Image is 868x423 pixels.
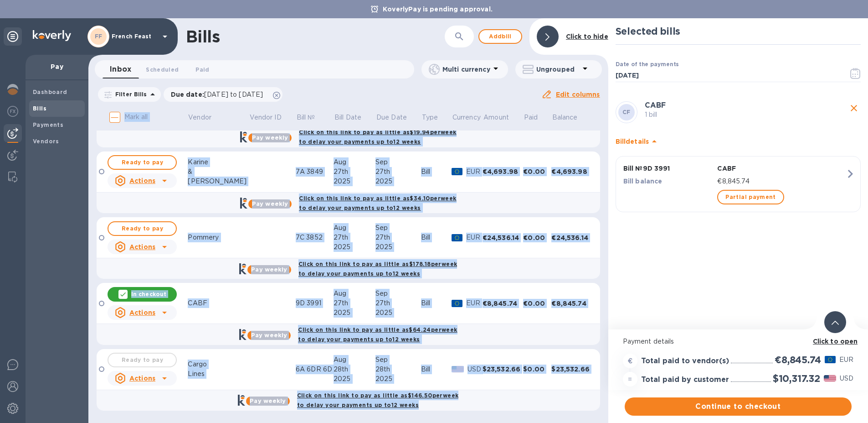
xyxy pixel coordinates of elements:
div: 27th [334,233,375,242]
div: $0.00 [523,365,551,374]
b: Pay weekly [251,332,287,339]
div: €24,536.14 [483,233,524,242]
img: USD [824,375,836,381]
div: Bill [421,365,452,374]
span: Due Date [376,113,418,122]
div: Sep [375,223,421,233]
span: Bill Date [334,113,373,122]
button: Continue to checkout [625,397,852,416]
div: 7A 3849 [296,167,334,177]
div: €0.00 [523,167,551,176]
span: Bill № [297,113,327,122]
b: Pay weekly [251,266,287,273]
span: [DATE] to [DATE] [204,91,263,98]
b: Bills [33,105,46,112]
span: Vendor ID [250,113,293,122]
strong: € [628,357,632,365]
span: Scheduled [146,65,179,74]
div: 2025 [334,308,375,318]
div: 2025 [375,242,421,252]
p: Vendor ID [250,113,282,122]
button: Partial payment [717,190,784,204]
div: 7C 3852 [296,233,334,242]
u: Actions [129,243,155,251]
button: Ready to pay [108,221,177,236]
span: Paid [524,113,550,122]
div: 6A 6DR 6D [296,365,334,374]
h3: Total paid to vendor(s) [641,357,729,366]
div: €0.00 [523,299,551,308]
b: FF [95,33,103,40]
p: Amount [483,113,508,122]
div: Aug [334,289,375,298]
div: Pommery [188,233,248,242]
p: Currency [452,113,481,122]
b: Payments [33,121,63,128]
p: Bill balance [623,177,714,186]
div: 27th [334,298,375,308]
h2: Selected bills [616,26,861,37]
b: Pay weekly [252,134,288,141]
div: €24,536.14 [551,233,592,242]
p: In checkout [131,290,166,298]
span: Balance [552,113,590,122]
button: Ready to pay [108,155,177,170]
div: 2025 [334,242,375,252]
b: Click on this link to pay as little as $146.50 per week to delay your payments up to 12 weeks [297,392,459,408]
div: Sep [375,289,421,298]
div: Karine [188,157,248,167]
label: Date of the payments [616,62,678,68]
p: €8,845.74 [717,177,846,186]
u: Edit columns [556,91,600,98]
span: Add bill [487,31,514,42]
b: Vendors [33,138,59,145]
b: Dashboard [33,89,67,95]
div: Cargo [188,360,248,369]
p: CABF [717,164,846,173]
b: Bill details [616,138,649,145]
span: Ready to pay [116,223,169,234]
p: Bill № 9D 3991 [623,164,714,173]
p: Vendor [189,113,212,122]
div: €4,693.98 [551,167,592,176]
div: Bill [421,298,452,308]
button: close [847,101,861,115]
button: Addbill [478,29,522,44]
p: Pay [33,62,81,71]
span: Paid [195,65,209,74]
p: Bill Date [334,113,361,122]
div: Sep [375,157,421,167]
p: Multi currency [442,65,490,74]
p: Type [421,113,438,122]
div: 9D 3991 [296,298,334,308]
p: Payment details [623,337,853,346]
div: Bill [421,233,452,242]
div: 27th [375,167,421,177]
div: Aug [334,355,375,365]
b: Click to open [813,338,858,345]
div: 2025 [334,177,375,186]
div: 28th [334,365,375,374]
p: 1 bill [645,110,847,120]
b: CABF [645,101,666,110]
div: 2025 [334,374,375,384]
u: Actions [129,375,155,382]
p: Ungrouped [536,65,580,74]
div: Due date:[DATE] to [DATE] [164,87,283,102]
b: Pay weekly [252,200,288,207]
div: Lines [188,369,248,379]
div: [PERSON_NAME] [188,177,248,186]
h3: Total paid by customer [641,376,729,384]
p: EUR [466,167,483,177]
div: 2025 [375,177,421,186]
p: KoverlyPay is pending approval. [378,5,497,14]
span: Ready to pay [116,157,169,168]
div: Sep [375,355,421,365]
div: €4,693.98 [483,167,524,176]
span: Inbox [110,63,131,76]
p: Filter Bills [112,90,147,98]
img: Logo [33,30,71,41]
img: USD [452,366,464,372]
p: Bill № [297,113,315,122]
